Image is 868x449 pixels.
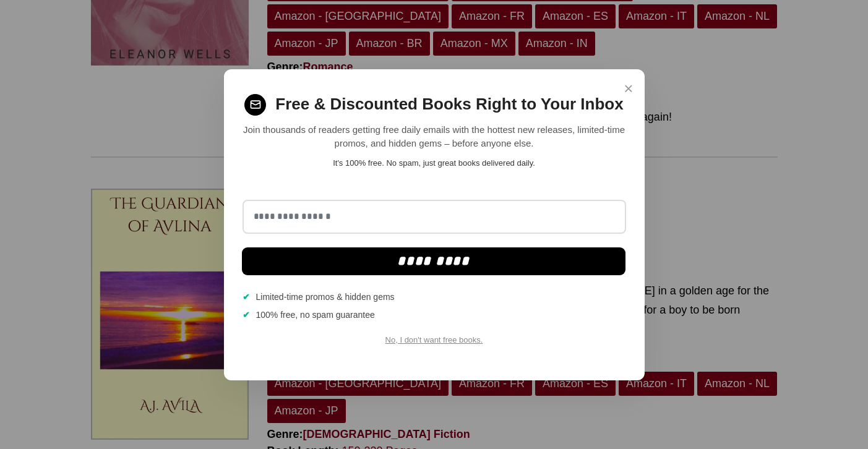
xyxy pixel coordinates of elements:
li: 100% free, no spam guarantee [243,309,626,322]
li: Limited-time promos & hidden gems [243,291,626,304]
span: ✔ [243,291,250,304]
p: It's 100% free. No spam, just great books delivered daily. [243,157,626,169]
span: ✔ [243,309,250,322]
p: Join thousands of readers getting free daily emails with the hottest new releases, limited-time p... [243,123,626,151]
a: No, I don't want free books. [385,335,483,344]
h2: Free & Discounted Books Right to Your Inbox [275,95,623,114]
span: × [624,77,633,101]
